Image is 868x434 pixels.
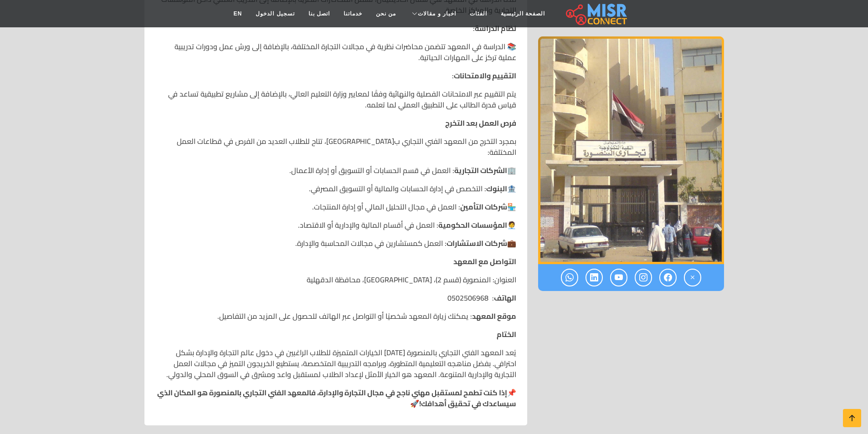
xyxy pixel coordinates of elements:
[155,387,516,409] p: 📌 🚀
[453,255,516,268] strong: التواصل مع المعهد
[438,218,507,232] strong: المؤسسات الحكومية
[302,5,337,22] a: اتصل بنا
[155,274,516,285] p: العنوان: المنصورة (قسم 2)، [GEOGRAPHIC_DATA]، محافظة الدقهلية
[155,88,516,110] p: يتم التقييم عبر الامتحانات الفصلية والنهائية وفقًا لمعايير وزارة التعليم العالي، بالإضافة إلى مشا...
[155,347,516,380] p: يُعد المعهد الفني التجاري بالمنصورة [DATE] الخيارات المتميزة للطلاب الراغبين في دخول عالم التجارة...
[155,136,516,158] p: بمجرد التخرج من المعهد الفني التجاري ب[GEOGRAPHIC_DATA]، تتاح للطلاب العديد من الفرص في قطاعات ال...
[369,5,403,22] a: من نحن
[445,116,516,130] strong: فرص العمل بعد التخرج
[155,292,516,303] p: : 0502506968
[418,10,456,18] span: اخبار و مقالات
[155,23,516,34] p: :
[227,5,249,22] a: EN
[155,70,516,81] p: :
[538,36,724,264] img: المعهد الفني التجاري بالمنصورة
[494,291,516,305] strong: الهاتف
[155,311,516,322] p: : يمكنك زيارة المعهد شخصيًا أو التواصل عبر الهاتف للحصول على المزيد من التفاصيل.
[155,165,516,176] p: 🏢 : العمل في قسم الحسابات أو التسويق أو إدارة الأعمال.
[155,183,516,194] p: 🏦 : التخصص في إدارة الحسابات والمالية أو التسويق المصرفي.
[497,327,516,341] strong: الختام
[538,36,724,264] div: 1 / 1
[157,386,516,410] strong: إذا كنت تطمح لمستقبل مهني ناجح في مجال التجارة والإدارة، فالمعهد الفني التجاري بالمنصورة هو المكا...
[249,5,301,22] a: تسجيل الدخول
[155,238,516,249] p: 💼 : العمل كمستشارين في مجالات المحاسبة والإدارة.
[337,5,369,22] a: خدماتنا
[494,5,552,22] a: الصفحة الرئيسية
[472,309,516,323] strong: موقع المعهد
[155,220,516,230] p: 🧑‍💼 : العمل في أقسام المالية والإدارية أو الاقتصاد.
[460,200,507,214] strong: شركات التأمين
[403,5,463,22] a: اخبار و مقالات
[463,5,494,22] a: الفئات
[447,236,507,250] strong: شركات الاستشارات
[454,163,507,177] strong: الشركات التجارية
[155,41,516,63] p: 📚 الدراسة في المعهد تتضمن محاضرات نظرية في مجالات التجارة المختلفة، بالإضافة إلى ورش عمل ودورات ت...
[486,182,507,195] strong: البنوك
[155,201,516,212] p: 🏪 : العمل في مجال التحليل المالي أو إدارة المنتجات.
[566,2,627,25] img: main.misr_connect
[454,69,516,82] strong: التقييم والامتحانات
